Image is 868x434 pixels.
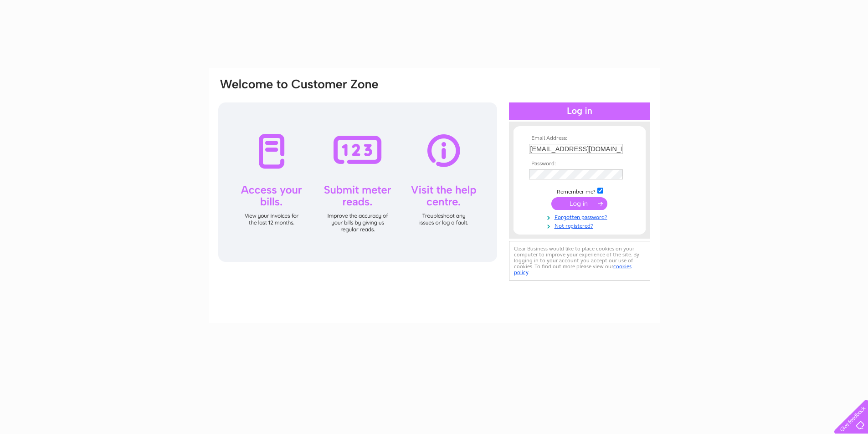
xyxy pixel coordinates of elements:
[529,221,632,230] a: Not registered?
[514,263,632,276] a: cookies policy
[527,186,632,195] td: Remember me?
[527,161,632,167] th: Password:
[527,135,632,142] th: Email Address:
[551,197,607,210] input: Submit
[509,241,650,281] div: Clear Business would like to place cookies on your computer to improve your experience of the sit...
[529,212,632,221] a: Forgotten password?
